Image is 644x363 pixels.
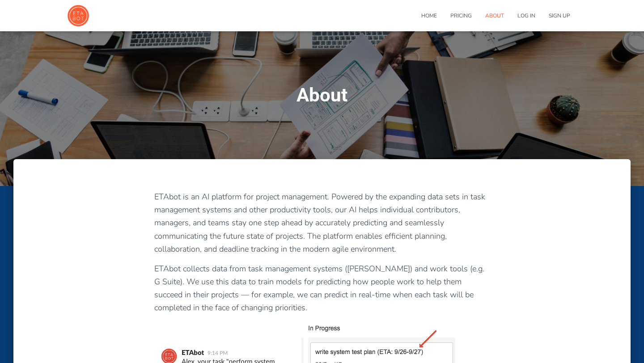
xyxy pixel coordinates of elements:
[444,4,479,27] a: Pricing
[154,190,490,256] p: ETAbot is an AI platform for project management. Powered by the expanding data sets in task manag...
[415,4,444,27] a: Home
[542,4,577,27] a: Sign Up
[67,4,89,27] img: ETAbot
[154,262,490,314] p: ETAbot collects data from task management systems ([PERSON_NAME]) and work tools (e.g. G Suite). ...
[111,85,534,106] h1: About
[511,4,542,27] a: Log In
[479,4,511,27] a: About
